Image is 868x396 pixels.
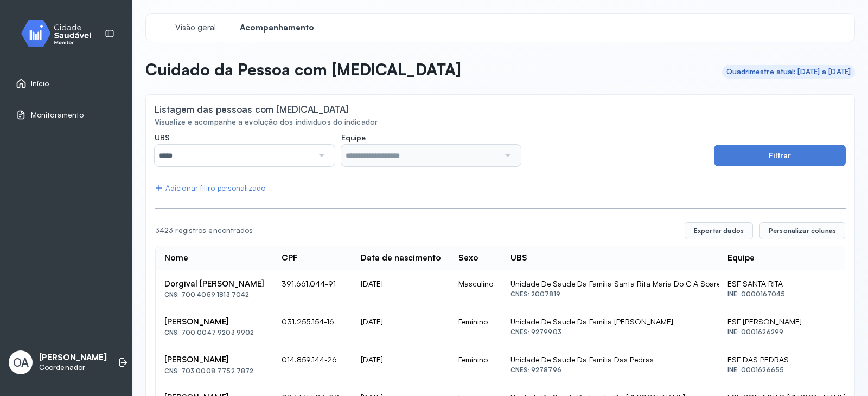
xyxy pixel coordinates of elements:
div: Nome [164,253,188,263]
td: Feminino [450,346,502,384]
div: 3423 registros encontrados [155,226,676,235]
div: INE: 0001626299 [727,328,846,336]
p: [PERSON_NAME] [39,353,107,363]
td: [DATE] [352,346,450,384]
div: ESF [PERSON_NAME] [727,317,846,327]
div: Equipe [727,253,755,263]
img: monitor.svg [11,17,109,49]
td: 031.255.154-16 [273,308,352,346]
div: CNS: 700 0047 9203 9902 [164,329,264,336]
a: Início [16,78,117,89]
span: Equipe [341,133,366,142]
span: Monitoramento [31,111,84,120]
span: Acompanhamento [240,23,314,33]
span: OA [13,355,29,369]
div: CNES: 9279903 [510,328,710,336]
div: INE: 0001626655 [727,366,846,374]
td: 391.661.044-91 [273,270,352,308]
td: [DATE] [352,308,450,346]
div: CPF [282,253,298,263]
td: Masculino [450,270,502,308]
div: UBS [510,253,527,263]
span: Personalizar colunas [769,226,836,235]
div: Unidade De Saude Da Familia [PERSON_NAME] [510,317,710,327]
span: Visão geral [175,23,216,33]
td: [DATE] [352,270,450,308]
div: ESF DAS PEDRAS [727,355,846,365]
div: [PERSON_NAME] [164,355,264,365]
span: Início [31,79,49,88]
div: Listagem das pessoas com [MEDICAL_DATA] [155,103,349,115]
div: Unidade De Saude Da Familia Das Pedras [510,355,710,365]
a: Monitoramento [16,109,117,120]
div: Data de nascimento [361,253,441,263]
div: INE: 0000167045 [727,290,846,298]
div: CNES: 2007819 [510,290,710,298]
div: [PERSON_NAME] [164,317,264,327]
td: 014.859.144-26 [273,346,352,384]
div: ESF SANTA RITA [727,279,846,289]
div: CNS: 700 4059 1813 7042 [164,291,264,298]
div: Adicionar filtro personalizado [155,184,265,193]
div: Dorgival [PERSON_NAME] [164,279,264,289]
div: Sexo [458,253,478,263]
div: Unidade De Saude Da Familia Santa Rita Maria Do C A Soares [510,279,710,289]
div: CNES: 9278796 [510,366,710,374]
button: Exportar dados [685,222,753,239]
div: CNS: 703 0008 7752 7872 [164,367,264,375]
button: Filtrar [714,145,846,166]
div: Visualize e acompanhe a evolução dos indivíduos do indicador [155,118,846,127]
div: Quadrimestre atual: [DATE] a [DATE] [726,67,851,76]
p: Cuidado da Pessoa com [MEDICAL_DATA] [145,60,461,79]
button: Personalizar colunas [759,222,845,239]
p: Coordenador [39,363,107,372]
td: Feminino [450,308,502,346]
span: UBS [155,133,170,142]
